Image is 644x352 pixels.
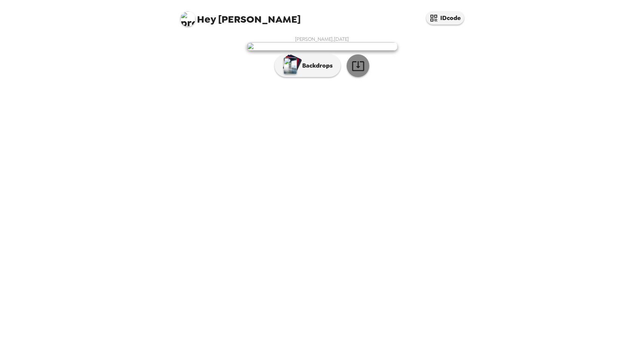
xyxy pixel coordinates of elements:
[180,8,301,25] span: [PERSON_NAME]
[298,61,333,70] p: Backdrops
[275,54,341,77] button: Backdrops
[180,11,195,26] img: profile pic
[426,11,464,25] button: IDcode
[247,42,398,51] img: user
[295,36,349,42] span: [PERSON_NAME] , [DATE]
[197,12,216,26] span: Hey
